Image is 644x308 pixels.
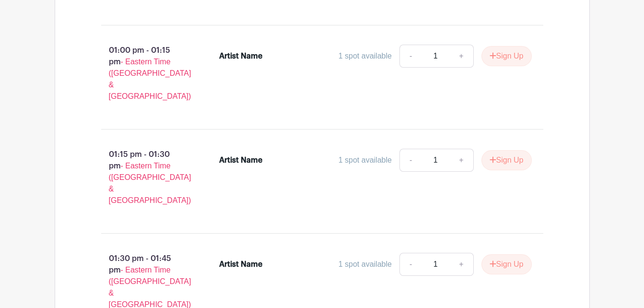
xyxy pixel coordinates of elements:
[219,259,262,270] div: Artist Name
[449,45,473,68] a: +
[109,58,191,100] span: - Eastern Time ([GEOGRAPHIC_DATA] & [GEOGRAPHIC_DATA])
[449,149,473,172] a: +
[339,259,392,270] div: 1 spot available
[481,150,532,170] button: Sign Up
[339,50,392,62] div: 1 spot available
[219,154,262,166] div: Artist Name
[399,253,422,276] a: -
[86,41,204,106] p: 01:00 pm - 01:15 pm
[339,154,392,166] div: 1 spot available
[481,46,532,66] button: Sign Up
[399,149,422,172] a: -
[449,253,473,276] a: +
[399,45,422,68] a: -
[219,50,262,62] div: Artist Name
[86,145,204,210] p: 01:15 pm - 01:30 pm
[109,162,191,204] span: - Eastern Time ([GEOGRAPHIC_DATA] & [GEOGRAPHIC_DATA])
[481,254,532,274] button: Sign Up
